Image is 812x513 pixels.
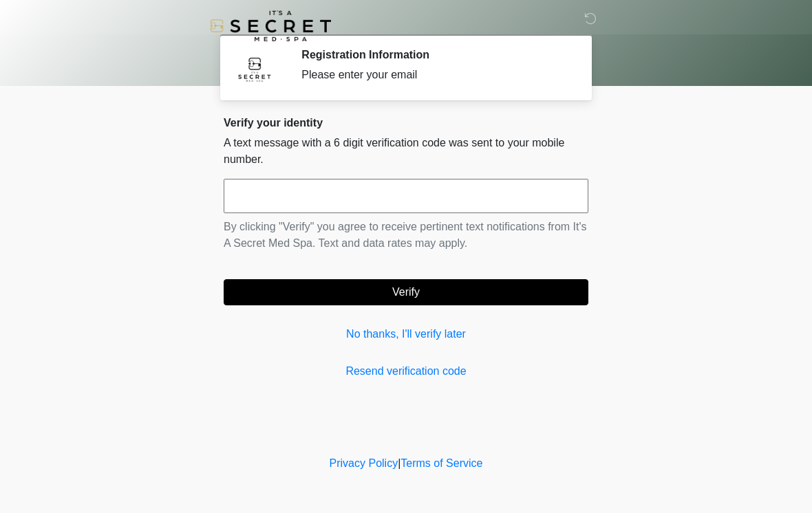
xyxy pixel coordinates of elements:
button: Verify [224,279,588,305]
h2: Verify your identity [224,116,588,129]
p: By clicking "Verify" you agree to receive pertinent text notifications from It's A Secret Med Spa... [224,219,588,252]
a: Terms of Service [400,457,482,469]
a: | [398,457,400,469]
a: Resend verification code [224,363,588,380]
a: Privacy Policy [330,457,398,469]
div: Please enter your email [301,67,568,83]
p: A text message with a 6 digit verification code was sent to your mobile number. [224,135,588,168]
img: It's A Secret Med Spa Logo [210,10,331,41]
a: No thanks, I'll verify later [224,326,588,342]
h2: Registration Information [301,48,568,61]
img: Agent Avatar [234,48,275,89]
